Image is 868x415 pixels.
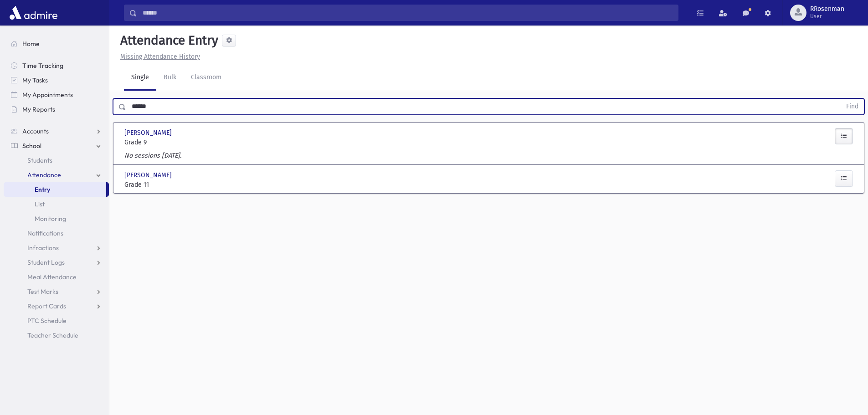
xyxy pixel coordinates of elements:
span: Meal Attendance [27,273,77,281]
a: Report Cards [4,299,109,313]
span: Time Tracking [22,61,63,70]
a: Meal Attendance [4,270,109,284]
span: Attendance [27,171,61,179]
button: Find [841,99,864,114]
a: Teacher Schedule [4,328,109,343]
a: Time Tracking [4,58,109,73]
span: [PERSON_NAME] [124,128,174,138]
span: Home [22,40,40,48]
h5: Attendance Entry [117,33,218,48]
span: Student Logs [27,258,65,266]
span: Infractions [27,244,59,252]
span: My Tasks [22,76,48,84]
span: List [35,200,45,208]
a: Missing Attendance History [117,53,200,61]
a: Classroom [184,65,229,91]
a: Entry [4,182,106,197]
a: Attendance [4,168,109,182]
span: Accounts [22,127,49,135]
span: My Appointments [22,91,73,99]
u: Missing Attendance History [120,53,200,61]
span: User [810,13,844,20]
span: [PERSON_NAME] [124,170,174,180]
a: List [4,197,109,211]
span: School [22,142,41,150]
a: Single [124,65,156,91]
input: Search [137,5,678,21]
a: My Appointments [4,87,109,102]
a: Students [4,153,109,168]
span: Entry [35,185,50,194]
span: RRosenman [810,5,844,13]
a: Accounts [4,124,109,138]
a: School [4,138,109,153]
span: Students [27,156,52,164]
span: Test Marks [27,287,58,296]
a: Notifications [4,226,109,241]
a: Infractions [4,241,109,255]
a: Bulk [156,65,184,91]
a: Student Logs [4,255,109,270]
span: Monitoring [35,215,66,223]
img: AdmirePro [7,4,60,22]
span: PTC Schedule [27,317,67,325]
span: Report Cards [27,302,66,310]
span: Teacher Schedule [27,331,78,339]
span: Grade 9 [124,138,238,147]
a: PTC Schedule [4,313,109,328]
a: Monitoring [4,211,109,226]
a: Test Marks [4,284,109,299]
a: Home [4,36,109,51]
span: Grade 11 [124,180,238,190]
label: No sessions [DATE]. [124,151,181,160]
span: Notifications [27,229,63,237]
span: My Reports [22,105,55,113]
a: My Reports [4,102,109,117]
a: My Tasks [4,73,109,87]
